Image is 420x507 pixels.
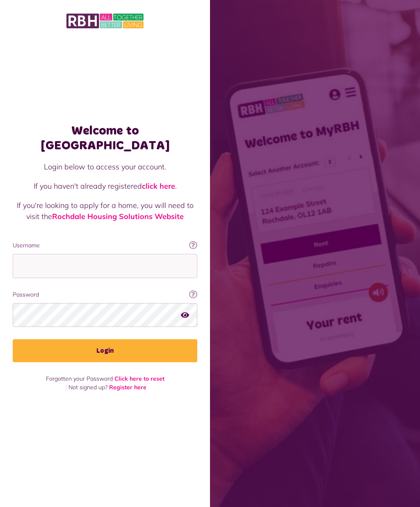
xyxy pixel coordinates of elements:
button: Login [13,339,197,362]
p: Login below to access your account. [13,161,197,172]
p: If you're looking to apply for a home, you will need to visit the [13,200,197,222]
a: Register here [109,384,146,391]
img: MyRBH [66,12,144,30]
p: If you haven't already registered . [13,180,197,192]
h1: Welcome to [GEOGRAPHIC_DATA] [13,123,197,153]
span: Not signed up? [68,384,107,391]
a: click here [142,181,175,191]
label: Username [13,241,197,250]
label: Password [13,290,197,299]
a: Click here to reset [114,375,164,382]
a: Rochdale Housing Solutions Website [52,212,184,221]
span: Forgotten your Password [46,375,113,382]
